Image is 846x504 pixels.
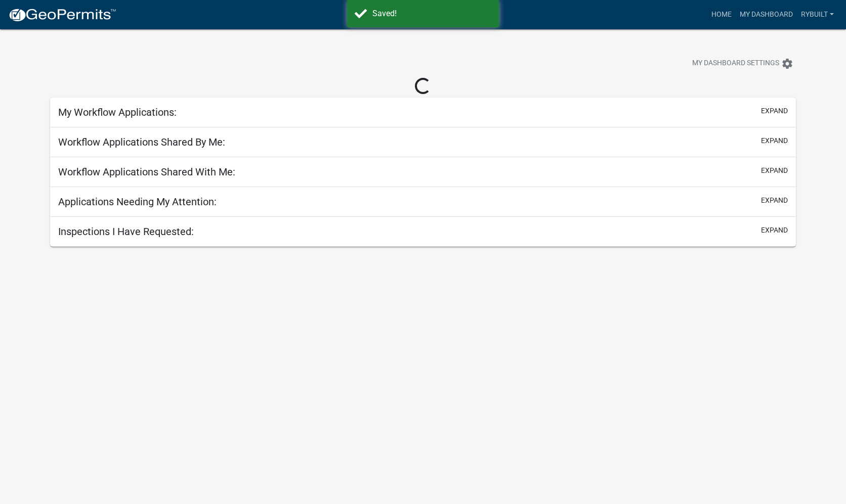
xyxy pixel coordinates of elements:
[58,225,194,238] h5: Inspections I Have Requested:
[58,196,217,208] h5: Applications Needing My Attention:
[58,136,225,148] h5: Workflow Applications Shared By Me:
[761,106,788,116] button: expand
[707,5,736,24] a: Home
[761,195,788,206] button: expand
[761,135,788,146] button: expand
[761,165,788,176] button: expand
[781,58,793,70] i: settings
[58,106,177,118] h5: My Workflow Applications:
[761,225,788,236] button: expand
[692,58,779,70] span: My Dashboard Settings
[684,54,801,73] button: My Dashboard Settingssettings
[58,166,235,178] h5: Workflow Applications Shared With Me:
[372,8,491,20] div: Saved!
[797,5,838,24] a: RyBuilt
[736,5,797,24] a: My Dashboard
